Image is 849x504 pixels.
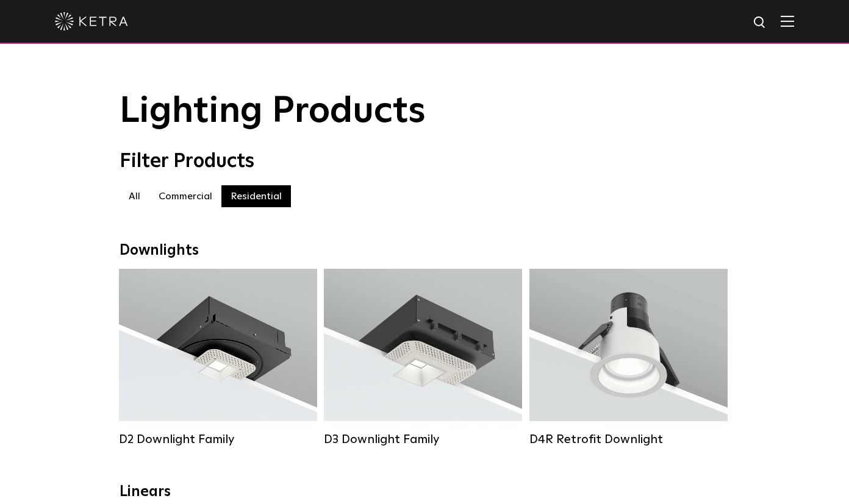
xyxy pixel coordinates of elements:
[149,185,221,207] label: Commercial
[221,185,291,207] label: Residential
[753,15,768,30] img: search icon
[529,432,728,447] div: D4R Retrofit Downlight
[120,483,729,501] div: Linears
[55,12,128,30] img: ketra-logo-2019-white
[529,269,728,442] a: D4R Retrofit Downlight Lumen Output:800Colors:White / BlackBeam Angles:15° / 25° / 40° / 60°Watta...
[120,185,149,207] label: All
[119,269,317,442] a: D2 Downlight Family Lumen Output:1200Colors:White / Black / Gloss Black / Silver / Bronze / Silve...
[781,15,794,27] img: Hamburger%20Nav.svg
[119,432,317,447] div: D2 Downlight Family
[324,432,522,447] div: D3 Downlight Family
[120,242,729,260] div: Downlights
[120,93,426,130] span: Lighting Products
[324,269,522,442] a: D3 Downlight Family Lumen Output:700 / 900 / 1100Colors:White / Black / Silver / Bronze / Paintab...
[120,150,729,173] div: Filter Products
